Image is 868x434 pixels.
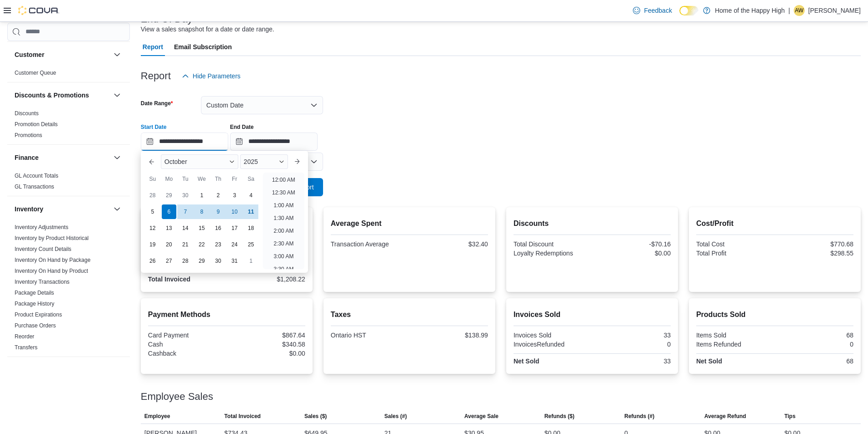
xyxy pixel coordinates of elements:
[162,172,176,186] div: Mo
[15,224,68,230] a: Inventory Adjustments
[514,341,591,348] div: InvoicesRefunded
[788,5,790,16] p: |
[784,413,795,420] span: Tips
[178,188,193,203] div: day-30
[7,108,130,144] div: Discounts & Promotions
[594,341,671,348] div: 0
[464,413,498,420] span: Average Sale
[270,264,297,275] li: 3:30 AM
[270,225,297,236] li: 2:00 AM
[224,413,261,420] span: Total Invoiced
[112,204,123,214] button: Inventory
[227,237,242,252] div: day-24
[15,173,58,179] a: GL Account Totals
[514,309,671,320] h2: Invoices Sold
[15,344,37,351] span: Transfers
[178,237,193,252] div: day-21
[808,5,861,16] p: [PERSON_NAME]
[15,91,110,100] button: Discounts & Promotions
[178,67,244,85] button: Hide Parameters
[15,235,89,241] a: Inventory by Product Historical
[244,204,258,219] div: day-11
[15,132,42,138] a: Promotions
[148,332,225,339] div: Card Payment
[15,333,34,340] a: Reorder
[178,172,193,186] div: Tu
[15,50,110,59] button: Customer
[244,188,258,203] div: day-4
[148,350,225,357] div: Cashback
[15,153,39,162] h3: Finance
[629,1,675,20] a: Feedback
[514,218,671,229] h2: Discounts
[270,200,297,211] li: 1:00 AM
[141,25,274,34] div: View a sales snapshot for a date or date range.
[211,237,226,252] div: day-23
[145,188,160,203] div: day-28
[696,332,773,339] div: Items Sold
[112,49,123,60] button: Customer
[143,38,163,56] span: Report
[162,254,176,268] div: day-27
[331,240,408,248] div: Transaction Average
[162,204,176,219] div: day-6
[141,123,167,131] label: Start Date
[263,173,304,269] ul: Time
[15,256,91,264] span: Inventory On Hand by Package
[148,309,305,320] h2: Payment Methods
[244,172,258,186] div: Sa
[268,187,299,198] li: 12:30 AM
[15,278,70,286] span: Inventory Transactions
[514,250,591,257] div: Loyalty Redemptions
[244,158,258,165] span: 2025
[15,110,39,117] span: Discounts
[15,245,72,253] span: Inventory Count Details
[15,365,37,374] h3: Loyalty
[227,188,242,203] div: day-3
[227,221,242,235] div: day-17
[794,5,805,16] div: Alexia Williams
[679,15,680,16] span: Dark Mode
[385,413,407,420] span: Sales (#)
[331,309,488,320] h2: Taxes
[18,6,59,15] img: Cova
[148,341,225,348] div: Cash
[201,96,323,114] button: Custom Date
[15,333,34,340] span: Reorder
[7,222,130,357] div: Inventory
[795,5,803,16] span: AW
[15,121,58,128] a: Promotion Details
[411,240,488,248] div: $32.40
[228,276,305,283] div: $1,208.22
[776,250,853,257] div: $298.55
[227,204,242,219] div: day-10
[624,413,654,420] span: Refunds (#)
[141,391,213,402] h3: Employee Sales
[141,71,171,82] h3: Report
[15,91,89,100] h3: Discounts & Promotions
[15,290,54,296] a: Package Details
[112,90,123,101] button: Discounts & Promotions
[211,188,226,203] div: day-2
[594,332,671,339] div: 33
[594,240,671,248] div: -$70.16
[162,221,176,235] div: day-13
[411,332,488,339] div: $138.99
[696,309,853,320] h2: Products Sold
[331,218,488,229] h2: Average Spent
[178,221,193,235] div: day-14
[145,204,160,219] div: day-5
[15,70,56,76] a: Customer Queue
[594,357,671,365] div: 33
[141,133,228,151] input: Press the down key to enter a popover containing a calendar. Press the escape key to close the po...
[15,301,54,307] a: Package History
[15,184,54,190] a: GL Transactions
[15,268,88,274] a: Inventory On Hand by Product
[162,237,176,252] div: day-20
[195,221,209,235] div: day-15
[15,204,43,214] h3: Inventory
[230,133,318,151] input: Press the down key to open a popover containing a calendar.
[193,71,241,81] span: Hide Parameters
[776,240,853,248] div: $770.68
[144,154,159,169] button: Previous Month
